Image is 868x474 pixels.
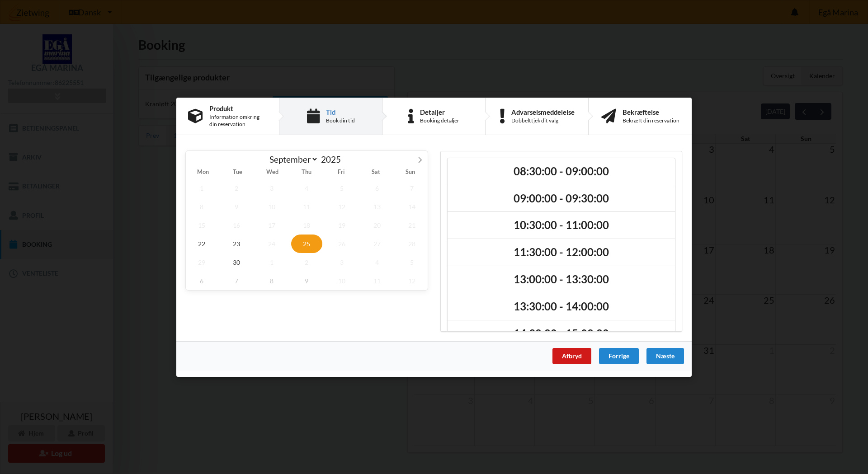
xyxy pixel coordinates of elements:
span: September 5, 2025 [326,178,358,197]
span: September 18, 2025 [291,216,323,234]
span: September 1, 2025 [186,178,217,197]
span: October 4, 2025 [361,253,393,271]
span: September 12, 2025 [326,197,358,216]
h2: 10:30:00 - 11:00:00 [454,218,669,232]
span: Sat [359,169,393,175]
span: September 15, 2025 [186,216,217,234]
span: September 3, 2025 [256,178,288,197]
div: Booking detaljer [420,117,459,124]
span: September 25, 2025 [291,234,323,253]
span: October 8, 2025 [256,271,288,290]
span: October 3, 2025 [326,253,358,271]
span: September 30, 2025 [221,253,253,271]
span: September 14, 2025 [396,197,428,216]
div: Næste [646,347,684,364]
div: Advarselsmeddelelse [511,108,575,115]
span: Fri [324,169,359,175]
span: September 16, 2025 [221,216,253,234]
select: Month [265,154,319,165]
span: September 2, 2025 [221,178,253,197]
div: Bekræft din reservation [623,117,679,124]
span: October 10, 2025 [326,271,358,290]
div: Tid [326,108,355,115]
span: September 6, 2025 [361,178,393,197]
span: September 10, 2025 [256,197,288,216]
span: October 12, 2025 [396,271,428,290]
span: September 27, 2025 [361,234,393,253]
h2: 11:30:00 - 12:00:00 [454,245,669,259]
span: September 23, 2025 [221,234,253,253]
h2: 09:00:00 - 09:30:00 [454,191,669,205]
span: September 4, 2025 [291,178,323,197]
span: October 1, 2025 [256,253,288,271]
input: Year [318,154,348,164]
div: Bekræftelse [623,108,679,115]
span: Thu [289,169,324,175]
span: Sun [393,169,428,175]
span: October 9, 2025 [291,271,323,290]
span: September 9, 2025 [221,197,253,216]
h2: 13:00:00 - 13:30:00 [454,272,669,286]
h2: 14:30:00 - 15:00:00 [454,327,669,341]
span: October 5, 2025 [396,253,428,271]
span: September 7, 2025 [396,178,428,197]
span: September 26, 2025 [326,234,358,253]
span: Tue [220,169,255,175]
div: Book din tid [326,117,355,124]
span: September 29, 2025 [186,253,217,271]
div: Forrige [599,347,639,364]
span: September 20, 2025 [361,216,393,234]
h2: 13:30:00 - 14:00:00 [454,300,669,314]
span: September 28, 2025 [396,234,428,253]
span: September 19, 2025 [326,216,358,234]
div: Detaljer [420,108,459,115]
h2: 08:30:00 - 09:00:00 [454,164,669,178]
span: September 11, 2025 [291,197,323,216]
div: Information omkring din reservation [209,113,267,128]
span: Wed [255,169,289,175]
span: October 2, 2025 [291,253,323,271]
span: October 6, 2025 [186,271,217,290]
span: September 17, 2025 [256,216,288,234]
span: September 22, 2025 [186,234,217,253]
span: September 21, 2025 [396,216,428,234]
div: Produkt [209,104,267,112]
span: September 13, 2025 [361,197,393,216]
span: September 8, 2025 [186,197,217,216]
span: October 11, 2025 [361,271,393,290]
div: Afbryd [552,347,591,364]
span: September 24, 2025 [256,234,288,253]
span: October 7, 2025 [221,271,253,290]
span: Mon [186,169,220,175]
div: Dobbelttjek dit valg [511,117,575,124]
